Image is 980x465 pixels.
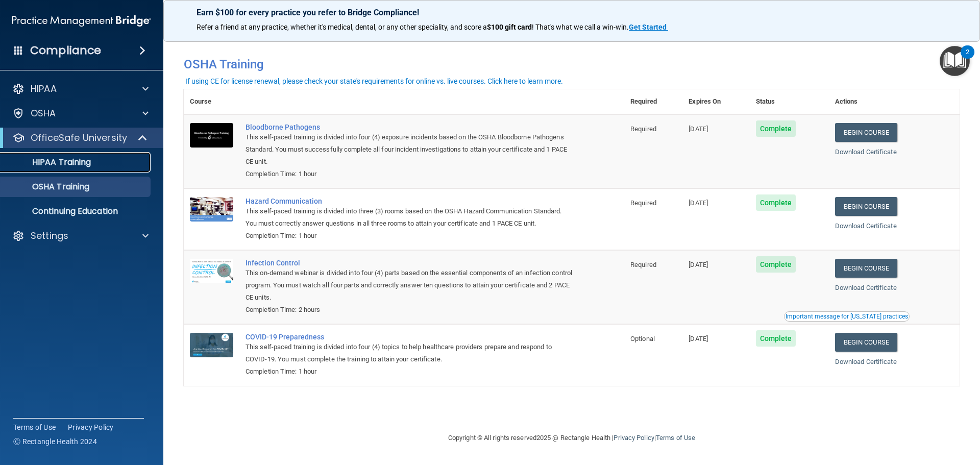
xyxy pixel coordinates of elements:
[756,194,796,211] span: Complete
[30,43,101,58] h4: Compliance
[629,23,668,31] a: Get Started
[246,333,573,341] a: COVID-19 Preparedness
[246,131,573,168] div: This self-paced training is divided into four (4) exposure incidents based on the OSHA Bloodborne...
[630,125,656,133] span: Required
[756,256,796,273] span: Complete
[246,197,573,205] a: Hazard Communication
[624,89,682,114] th: Required
[835,284,897,291] a: Download Certificate
[940,46,970,76] button: Open Resource Center, 2 new notifications
[184,76,565,86] button: If using CE for license renewal, please check your state's requirements for online vs. live cours...
[835,358,897,365] a: Download Certificate
[246,267,573,304] div: This on-demand webinar is divided into four (4) parts based on the essential components of an inf...
[246,365,573,378] div: Completion Time: 1 hour
[756,330,796,347] span: Complete
[835,197,897,216] a: Begin Course
[184,89,239,114] th: Course
[197,23,487,31] span: Refer a friend at any practice, whether it's medical, dental, or any other speciality, and score a
[12,107,149,119] a: OSHA
[31,230,68,242] p: Settings
[246,168,573,180] div: Completion Time: 1 hour
[750,89,829,114] th: Status
[184,57,960,71] h4: OSHA Training
[656,434,695,442] a: Terms of Use
[786,313,908,320] div: Important message for [US_STATE] practices
[246,123,573,131] a: Bloodborne Pathogens
[31,132,127,144] p: OfficeSafe University
[246,230,573,242] div: Completion Time: 1 hour
[630,199,656,207] span: Required
[689,261,708,268] span: [DATE]
[630,261,656,268] span: Required
[682,89,749,114] th: Expires On
[12,230,149,242] a: Settings
[246,304,573,316] div: Completion Time: 2 hours
[756,120,796,137] span: Complete
[689,199,708,207] span: [DATE]
[7,157,91,167] p: HIPAA Training
[246,341,573,365] div: This self-paced training is divided into four (4) topics to help healthcare providers prepare and...
[835,333,897,352] a: Begin Course
[629,23,667,31] strong: Get Started
[689,335,708,342] span: [DATE]
[835,148,897,156] a: Download Certificate
[185,78,563,85] div: If using CE for license renewal, please check your state's requirements for online vs. live cours...
[532,23,629,31] span: ! That's what we call a win-win.
[614,434,654,442] a: Privacy Policy
[12,83,149,95] a: HIPAA
[13,436,97,447] span: Ⓒ Rectangle Health 2024
[829,89,960,114] th: Actions
[246,259,573,267] a: Infection Control
[12,132,148,144] a: OfficeSafe University
[7,206,146,216] p: Continuing Education
[630,335,655,342] span: Optional
[246,205,573,230] div: This self-paced training is divided into three (3) rooms based on the OSHA Hazard Communication S...
[7,182,89,192] p: OSHA Training
[689,125,708,133] span: [DATE]
[385,422,758,454] div: Copyright © All rights reserved 2025 @ Rectangle Health | |
[68,422,114,432] a: Privacy Policy
[784,311,910,322] button: Read this if you are a dental practitioner in the state of CA
[12,11,151,31] img: PMB logo
[31,107,56,119] p: OSHA
[31,83,57,95] p: HIPAA
[13,422,56,432] a: Terms of Use
[966,52,969,65] div: 2
[197,8,947,17] p: Earn $100 for every practice you refer to Bridge Compliance!
[835,222,897,230] a: Download Certificate
[835,259,897,278] a: Begin Course
[835,123,897,142] a: Begin Course
[487,23,532,31] strong: $100 gift card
